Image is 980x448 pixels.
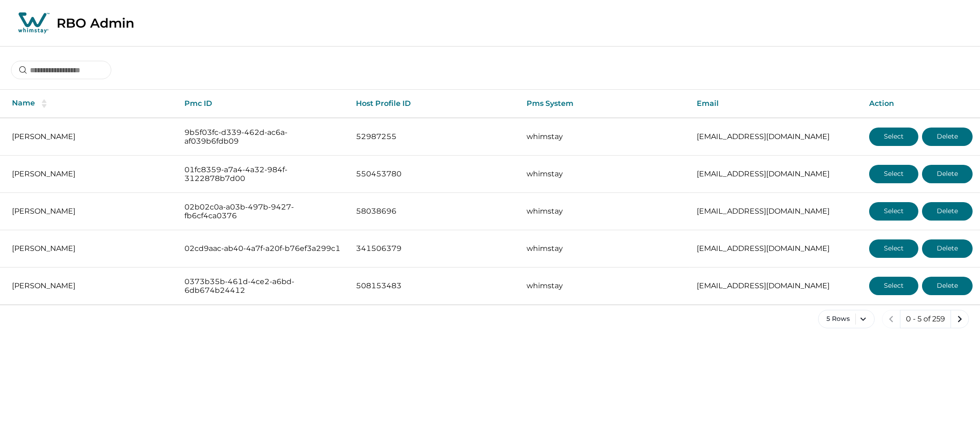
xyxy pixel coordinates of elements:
[922,165,973,183] button: Delete
[184,277,341,295] p: 0373b35b-461d-4ce2-a6bd-6db674b24412
[527,244,682,253] p: whimstay
[862,90,980,118] th: Action
[697,281,854,291] p: [EMAIL_ADDRESS][DOMAIN_NAME]
[184,203,341,221] p: 02b02c0a-a03b-497b-9427-fb6cf4ca0376
[356,244,512,253] p: 341506379
[184,244,341,253] p: 02cd9aac-ab40-4a7f-a20f-b76ef3a299c1
[12,207,170,216] p: [PERSON_NAME]
[12,132,170,141] p: [PERSON_NAME]
[519,90,689,118] th: Pms System
[869,165,918,183] button: Select
[869,239,918,258] button: Select
[697,169,854,179] p: [EMAIL_ADDRESS][DOMAIN_NAME]
[527,132,682,141] p: whimstay
[356,169,512,179] p: 550453780
[527,281,682,291] p: whimstay
[869,128,918,146] button: Select
[818,310,875,328] button: 5 Rows
[356,132,512,141] p: 52987255
[356,207,512,216] p: 58038696
[184,165,341,183] p: 01fc8359-a7a4-4a32-984f-3122878b7d00
[922,277,973,295] button: Delete
[906,314,945,324] p: 0 - 5 of 259
[349,90,519,118] th: Host Profile ID
[882,310,900,328] button: previous page
[697,132,854,141] p: [EMAIL_ADDRESS][DOMAIN_NAME]
[177,90,349,118] th: Pmc ID
[697,244,854,253] p: [EMAIL_ADDRESS][DOMAIN_NAME]
[689,90,862,118] th: Email
[922,128,973,146] button: Delete
[35,99,53,108] button: sorting
[697,207,854,216] p: [EMAIL_ADDRESS][DOMAIN_NAME]
[184,128,341,146] p: 9b5f03fc-d339-462d-ac6a-af039b6fdb09
[12,281,170,291] p: [PERSON_NAME]
[527,207,682,216] p: whimstay
[922,239,973,258] button: Delete
[356,281,512,291] p: 508153483
[12,169,170,179] p: [PERSON_NAME]
[900,310,951,328] button: 0 - 5 of 259
[57,15,134,31] p: RBO Admin
[922,202,973,221] button: Delete
[951,310,969,328] button: next page
[527,169,682,179] p: whimstay
[869,277,918,295] button: Select
[12,244,170,253] p: [PERSON_NAME]
[869,202,918,221] button: Select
